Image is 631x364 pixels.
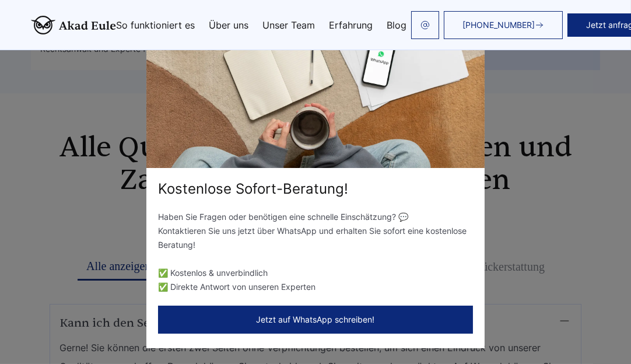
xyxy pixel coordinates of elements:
[158,306,473,334] button: Jetzt auf WhatsApp schreiben!
[158,280,473,294] li: ✅ Direkte Antwort von unseren Experten
[146,16,485,168] img: exit
[158,210,473,252] p: Haben Sie Fragen oder benötigen eine schnelle Einschätzung? 💬 Kontaktieren Sie uns jetzt über Wha...
[262,20,315,30] a: Unser Team
[146,180,485,198] div: Kostenlose Sofort-Beratung!
[420,20,430,30] img: email
[209,20,248,30] a: Über uns
[387,20,406,30] a: Blog
[31,16,116,34] img: logo
[462,20,535,30] span: [PHONE_NUMBER]
[329,20,373,30] a: Erfahrung
[116,20,195,30] a: So funktioniert es
[158,266,473,280] li: ✅ Kostenlos & unverbindlich
[444,11,563,39] a: [PHONE_NUMBER]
